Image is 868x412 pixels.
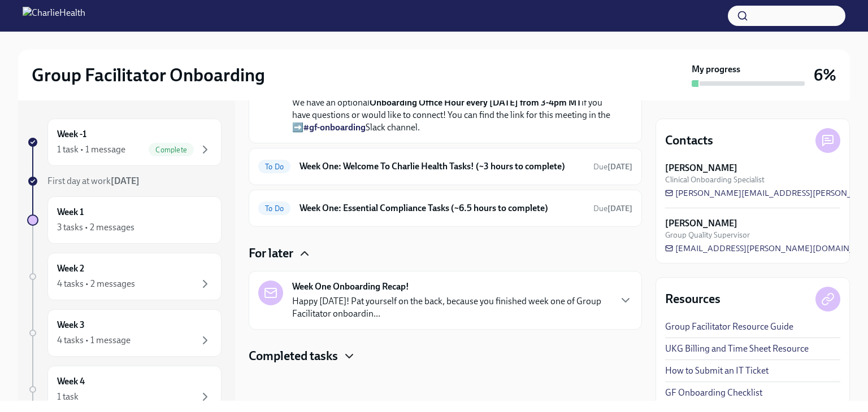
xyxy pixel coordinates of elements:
strong: [PERSON_NAME] [665,162,737,174]
a: Group Facilitator Resource Guide [665,321,793,333]
strong: [DATE] [111,176,140,186]
a: Week 34 tasks • 1 message [27,309,222,357]
a: How to Submit an IT Ticket [665,365,769,377]
strong: [PERSON_NAME] [665,217,737,230]
h6: Week 1 [57,206,84,218]
span: To Do [258,163,290,171]
a: Week 24 tasks • 2 messages [27,253,222,300]
h4: For later [249,245,293,262]
span: Clinical Onboarding Specialist [665,174,765,185]
h4: Contacts [665,132,713,149]
h6: Week 4 [57,375,85,388]
strong: [DATE] [607,162,632,172]
h3: 6% [814,65,836,85]
img: CharlieHealth [23,7,85,25]
span: To Do [258,204,290,213]
h6: Week 3 [57,319,85,331]
div: 1 task • 1 message [57,143,125,156]
span: Due [593,162,632,172]
div: 4 tasks • 1 message [57,334,131,347]
strong: Week One Onboarding Recap! [292,280,409,293]
h6: Week One: Welcome To Charlie Health Tasks! (~3 hours to complete) [300,160,584,173]
a: #gf-onboarding [303,122,366,133]
div: 1 task [57,391,79,403]
span: September 22nd, 2025 10:00 [593,203,632,214]
div: For later [249,245,642,262]
h6: Week -1 [57,128,86,141]
div: 4 tasks • 2 messages [57,278,135,290]
strong: My progress [692,63,740,76]
a: First day at work[DATE] [27,175,222,187]
span: First day at work [47,176,140,186]
h6: Week 2 [57,262,84,275]
div: 3 tasks • 2 messages [57,221,134,234]
a: Week 13 tasks • 2 messages [27,196,222,244]
h4: Completed tasks [249,348,338,365]
a: GF Onboarding Checklist [665,387,762,399]
span: Group Quality Supervisor [665,230,750,240]
div: Completed tasks [249,348,642,365]
p: Happy [DATE]! Pat yourself on the back, because you finished week one of Group Facilitator onboar... [292,295,610,320]
h2: Group Facilitator Onboarding [32,64,265,86]
strong: [DATE] [607,204,632,213]
a: To DoWeek One: Essential Compliance Tasks (~6.5 hours to complete)Due[DATE] [258,199,632,217]
a: UKG Billing and Time Sheet Resource [665,343,809,355]
h4: Resources [665,291,721,308]
span: Complete [149,146,194,154]
p: We have an optional if you have questions or would like to connect! You can find the link for thi... [292,84,614,134]
a: To DoWeek One: Welcome To Charlie Health Tasks! (~3 hours to complete)Due[DATE] [258,157,632,176]
a: Week -11 task • 1 messageComplete [27,119,222,166]
strong: Onboarding Office Hour every [DATE] from 3-4pm MT [370,97,581,108]
h6: Week One: Essential Compliance Tasks (~6.5 hours to complete) [300,202,584,214]
span: Due [593,204,632,213]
